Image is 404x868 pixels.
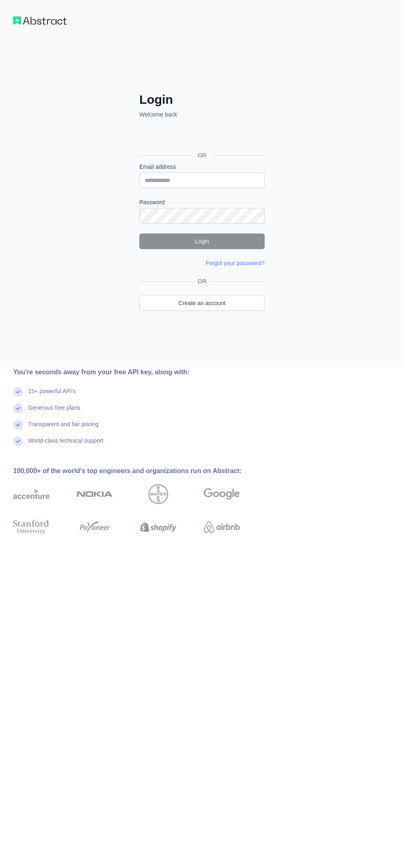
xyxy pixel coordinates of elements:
[139,295,265,311] a: Create an account
[204,518,240,536] img: airbnb
[13,16,67,25] img: Workflow
[77,484,113,504] img: nokia
[77,518,113,536] img: payoneer
[139,198,265,206] label: Password
[13,436,23,446] img: check mark
[191,151,213,159] span: OR
[139,110,265,119] p: Welcome back
[195,277,210,285] span: OR
[13,420,23,430] img: check mark
[204,484,240,504] img: google
[13,484,49,504] img: accenture
[13,466,266,476] div: 100,000+ of the world's top engineers and organizations run on Abstract:
[140,518,176,536] img: shopify
[13,518,49,536] img: stanford university
[28,404,80,420] div: Generous free plans
[148,484,168,504] img: bayer
[28,420,99,436] div: Transparent and fair pricing
[13,387,23,397] img: check mark
[139,92,265,107] h2: Login
[28,436,103,453] div: World-class technical support
[13,404,23,413] img: check mark
[13,367,266,377] div: You're seconds away from your free API key, along with:
[139,163,265,171] label: Email address
[135,128,267,146] iframe: Sign in with Google Button
[139,233,265,249] button: Login
[206,260,265,266] a: Forgot your password?
[28,387,76,404] div: 15+ powerful API's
